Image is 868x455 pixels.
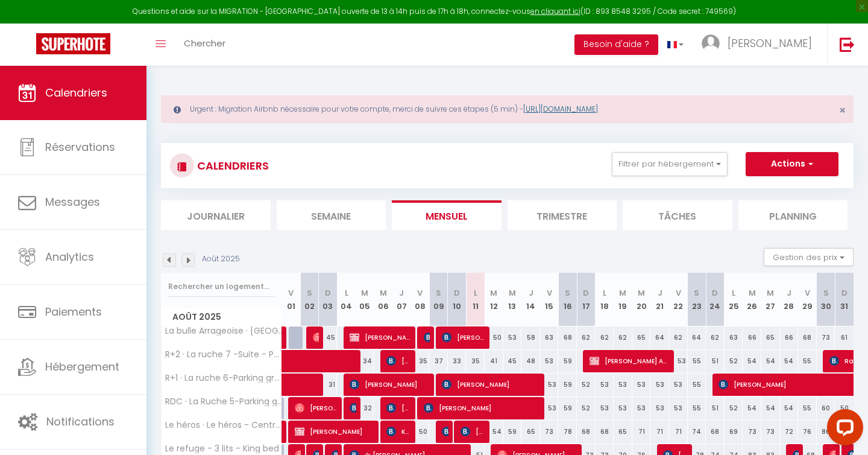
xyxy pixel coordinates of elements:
[307,287,312,299] abbr: S
[725,421,743,443] div: 69
[521,273,540,326] th: 14
[596,273,614,326] th: 18
[540,397,559,419] div: 53
[780,421,799,443] div: 72
[738,200,848,230] li: Planning
[288,287,294,299] abbr: V
[325,287,331,299] abbr: D
[577,374,596,396] div: 52
[424,326,430,349] span: [PERSON_NAME]
[392,200,502,230] li: Mensuel
[614,273,632,326] th: 19
[632,374,651,396] div: 53
[386,349,411,372] span: [PERSON_NAME]
[728,36,812,51] span: [PERSON_NAME]
[614,397,632,419] div: 53
[436,287,441,299] abbr: S
[350,396,356,419] span: [PERSON_NAME]
[706,350,725,372] div: 51
[202,253,240,265] p: Août 2025
[743,397,761,419] div: 54
[386,396,411,419] span: [PERSON_NAME]
[619,287,626,299] abbr: M
[761,421,780,443] div: 73
[725,326,743,349] div: 63
[168,276,275,297] input: Rechercher un logement...
[442,420,448,443] span: [PERSON_NAME]
[540,374,559,396] div: 53
[780,397,799,419] div: 54
[509,287,516,299] abbr: M
[590,349,670,372] span: [PERSON_NAME] Amet
[503,350,522,372] div: 45
[632,273,651,326] th: 20
[603,287,606,299] abbr: L
[399,287,404,299] abbr: J
[805,287,810,299] abbr: V
[676,287,681,299] abbr: V
[485,273,503,326] th: 12
[350,373,430,396] span: [PERSON_NAME]
[356,397,374,419] div: 32
[764,248,854,266] button: Gestion des prix
[337,273,356,326] th: 04
[442,373,541,396] span: [PERSON_NAME]
[448,350,467,372] div: 33
[835,273,854,326] th: 31
[429,273,448,326] th: 09
[596,326,614,349] div: 62
[688,350,706,372] div: 55
[780,326,799,349] div: 66
[743,273,761,326] th: 26
[503,273,522,326] th: 13
[530,6,580,16] a: en cliquant ici
[632,326,651,349] div: 65
[45,304,102,319] span: Paiements
[839,105,846,116] button: Close
[596,374,614,396] div: 53
[45,85,107,100] span: Calendriers
[817,326,835,349] div: 73
[823,287,829,299] abbr: S
[688,421,706,443] div: 74
[841,287,848,299] abbr: D
[694,287,699,299] abbr: S
[688,326,706,349] div: 64
[780,273,799,326] th: 28
[282,326,288,349] a: [PERSON_NAME]
[798,421,817,443] div: 76
[658,287,662,299] abbr: J
[485,421,503,443] div: 54
[780,350,799,372] div: 54
[161,95,854,123] div: Urgent : Migration Airbnb nécessaire pour votre compte, merci de suivre ces étapes (5 min) -
[282,421,288,444] a: [PERSON_NAME]
[540,350,559,372] div: 53
[521,326,540,349] div: 58
[529,287,533,299] abbr: J
[411,421,430,443] div: 50
[614,326,632,349] div: 62
[411,350,430,372] div: 35
[623,200,732,230] li: Tâches
[162,308,281,326] span: Août 2025
[650,273,669,326] th: 21
[503,326,522,349] div: 53
[345,287,348,299] abbr: L
[577,326,596,349] div: 62
[163,421,284,430] span: Le héros · Le héros - Central - Familial - Spacieux - Parking
[319,273,338,326] th: 03
[184,37,225,49] span: Chercher
[596,421,614,443] div: 68
[688,397,706,419] div: 55
[732,287,735,299] abbr: L
[558,273,577,326] th: 16
[429,350,448,372] div: 37
[523,104,598,114] a: [URL][DOMAIN_NAME]
[743,350,761,372] div: 54
[614,374,632,396] div: 53
[817,404,868,455] iframe: LiveChat chat widget
[817,421,835,443] div: 86
[558,397,577,419] div: 59
[706,273,725,326] th: 24
[36,33,110,54] img: Super Booking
